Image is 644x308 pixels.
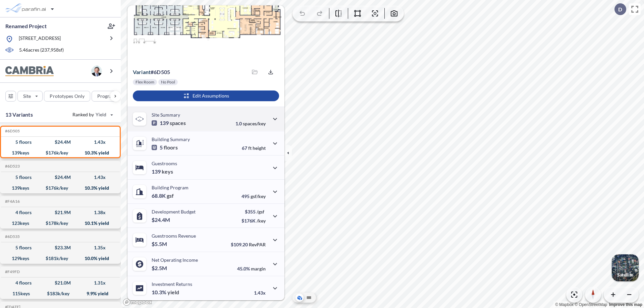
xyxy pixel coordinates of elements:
[248,145,252,151] span: ft
[50,93,85,100] p: Prototypes Only
[257,218,266,224] span: /key
[254,290,266,296] p: 1.43x
[152,257,198,263] p: Net Operating Income
[241,218,266,224] p: $176K
[152,281,192,287] p: Investment Returns
[305,294,313,302] button: Site Plan
[243,121,266,126] span: spaces/key
[612,254,639,281] button: Switcher ImageSatellite
[133,69,170,75] p: # 6d505
[241,209,266,214] p: $355
[67,109,117,120] button: Ranked by Yield
[44,91,90,102] button: Prototypes Only
[575,302,607,307] a: OpenStreetMap
[618,6,622,12] p: D
[235,121,266,126] p: 1.0
[5,66,54,76] img: BrandImage
[617,272,633,278] p: Satellite
[152,233,196,239] p: Guestrooms Revenue
[23,93,31,100] p: Site
[241,193,266,199] p: 495
[253,145,266,151] span: height
[133,69,151,75] span: Variant
[251,266,266,271] span: margin
[152,168,173,175] p: 139
[4,199,20,204] h5: Click to copy the code
[17,91,43,102] button: Site
[96,111,107,118] span: Yield
[251,193,266,199] span: gsf/key
[164,144,178,151] span: floors
[19,47,64,54] p: 5.46 acres ( 237,958 sf)
[249,242,266,247] span: RevPAR
[152,217,171,223] p: $24.4M
[4,234,20,239] h5: Click to copy the code
[4,164,20,169] h5: Click to copy the code
[91,66,102,76] img: user logo
[170,120,186,126] span: spaces
[555,302,574,307] a: Mapbox
[152,209,196,214] p: Development Budget
[609,302,642,307] a: Improve this map
[92,91,128,102] button: Program
[97,93,116,100] p: Program
[152,265,168,271] p: $2.5M
[167,289,179,296] span: yield
[152,136,190,142] p: Building Summary
[242,145,266,151] p: 67
[296,294,304,302] button: Aerial View
[152,185,189,190] p: Building Program
[152,192,174,199] p: 68.8K
[193,93,229,99] p: Edit Assumptions
[152,161,177,166] p: Guestrooms
[136,79,154,85] p: Flex Room
[4,269,20,274] h5: Click to copy the code
[5,111,33,119] p: 13 Variants
[237,266,266,271] p: 45.0%
[152,289,179,296] p: 10.3%
[231,242,266,247] p: $109.20
[152,241,168,247] p: $5.5M
[19,35,61,43] p: [STREET_ADDRESS]
[161,79,175,85] p: No Pool
[612,254,639,281] img: Switcher Image
[4,129,20,133] h5: Click to copy the code
[257,209,264,214] span: /gsf
[133,90,279,101] button: Edit Assumptions
[162,168,173,175] span: keys
[167,192,174,199] span: gsf
[152,120,186,126] p: 139
[123,298,152,306] a: Mapbox homepage
[152,144,178,151] p: 5
[152,112,180,118] p: Site Summary
[5,22,47,30] p: Renamed Project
